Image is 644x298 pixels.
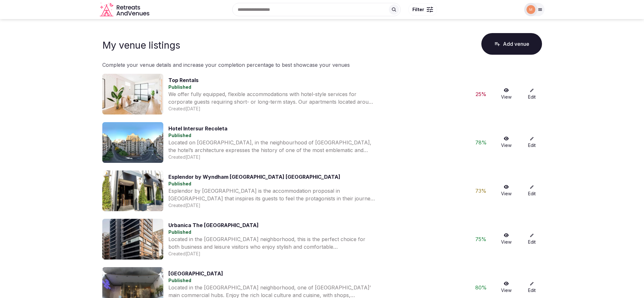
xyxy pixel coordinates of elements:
a: Edit [522,88,542,100]
div: Located in the [GEOGRAPHIC_DATA] neighborhood, this is the perfect choice for both business and l... [168,235,375,251]
a: View [496,88,517,100]
span: Published [168,84,191,90]
a: [GEOGRAPHIC_DATA] [168,270,223,277]
div: Created [DATE] [168,202,466,209]
h1: My venue listings [102,39,180,51]
svg: Retreats and Venues company logo [100,3,151,17]
a: View [496,136,517,149]
div: 75 % [471,235,491,243]
a: View [496,185,517,197]
span: Filter [412,6,424,13]
a: Visit the homepage [100,3,151,17]
span: Published [168,181,191,186]
p: Complete your venue details and increase your completion percentage to best showcase your venues [102,61,542,69]
a: Edit [522,136,542,149]
div: 25 % [471,90,491,98]
div: Esplendor by [GEOGRAPHIC_DATA] is the accommodation proposal in [GEOGRAPHIC_DATA] that inspires i... [168,187,375,202]
img: Venue cover photo for Hotel Intersur Recoleta [102,122,163,163]
img: Venue cover photo for Esplendor by Wyndham Buenos Aires Plaza Francia [102,170,163,211]
div: We offer fully equipped, flexible accommodations with hotel-style services for corporate guests r... [168,90,375,106]
a: Edit [522,185,542,197]
a: Hotel Intersur Recoleta [168,125,227,132]
div: 80 % [471,284,491,291]
span: Published [168,278,191,283]
div: Created [DATE] [168,251,466,257]
div: 78 % [471,139,491,146]
a: Urbanica The [GEOGRAPHIC_DATA] [168,222,259,228]
div: 73 % [471,187,491,195]
a: Edit [522,233,542,245]
a: View [496,233,517,245]
a: View [496,281,517,294]
img: marina [526,5,535,14]
button: Add venue [481,33,542,55]
div: Created [DATE] [168,106,466,112]
img: Venue cover photo for Urbanica The Libertador Hotel [102,219,163,260]
span: Published [168,229,191,235]
a: Top Rentals [168,77,199,83]
a: Edit [522,281,542,294]
div: Located on [GEOGRAPHIC_DATA], in the neighbourhood of [GEOGRAPHIC_DATA], the hotel’s architecture... [168,139,375,154]
div: Created [DATE] [168,154,466,160]
button: Filter [408,3,437,16]
span: Published [168,133,191,138]
a: Esplendor by Wyndham [GEOGRAPHIC_DATA] [GEOGRAPHIC_DATA] [168,174,340,180]
img: Venue cover photo for Top Rentals [102,74,163,114]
